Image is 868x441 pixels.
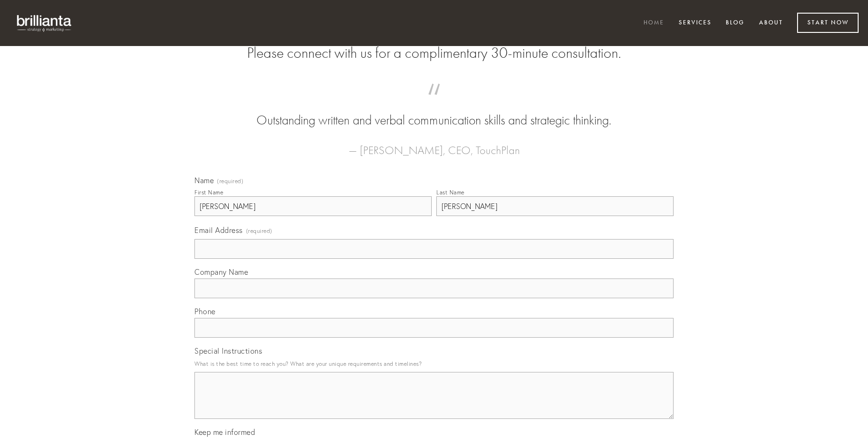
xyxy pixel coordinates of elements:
[753,15,789,31] a: About
[436,189,465,196] div: Last Name
[194,427,255,437] span: Keep me informed
[194,346,262,356] span: Special Instructions
[673,15,718,31] a: Services
[194,189,223,196] div: First Name
[246,224,272,237] span: (required)
[194,44,674,62] h2: Please connect with us for a complimentary 30-minute consultation.
[720,15,751,31] a: Blog
[217,178,243,184] span: (required)
[797,13,859,33] a: Start Now
[209,93,659,130] blockquote: Outstanding written and verbal communication skills and strategic thinking.
[209,130,659,160] figcaption: — [PERSON_NAME], CEO, TouchPlan
[194,267,248,277] span: Company Name
[9,9,80,37] img: brillianta - research, strategy, marketing
[194,307,216,316] span: Phone
[194,357,674,370] p: What is the best time to reach you? What are your unique requirements and timelines?
[637,15,670,31] a: Home
[194,176,214,185] span: Name
[194,225,243,235] span: Email Address
[209,93,659,111] span: “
